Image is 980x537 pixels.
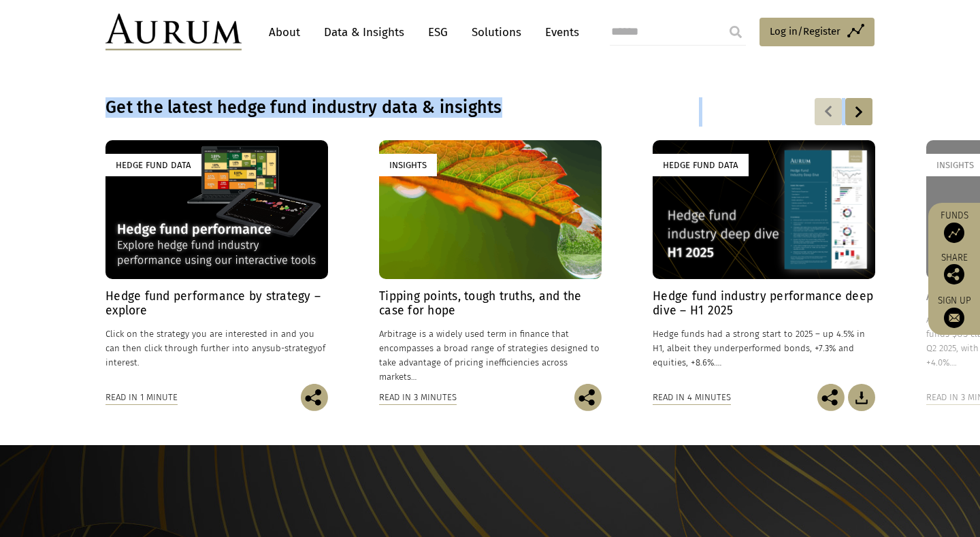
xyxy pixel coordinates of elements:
[770,23,840,39] span: Log in/Register
[653,140,875,384] a: Hedge Fund Data Hedge fund industry performance deep dive – H1 2025 Hedge funds had a strong star...
[379,289,602,318] h4: Tipping points, tough truths, and the case for hope
[653,327,875,370] p: Hedge funds had a strong start to 2025 – up 4.5% in H1, albeit they underperformed bonds, +7.3% a...
[574,384,602,411] img: Share this post
[421,20,455,45] a: ESG
[379,327,602,385] p: Arbitrage is a widely used term in finance that encompasses a broad range of strategies designed ...
[379,390,457,405] div: Read in 3 minutes
[105,289,328,318] h4: Hedge fund performance by strategy – explore
[105,97,699,118] h3: Get the latest hedge fund industry data & insights
[379,154,437,176] div: Insights
[465,20,528,45] a: Solutions
[848,384,875,411] img: Download Article
[935,210,973,243] a: Funds
[538,20,579,45] a: Events
[653,390,731,405] div: Read in 4 minutes
[722,18,749,46] input: Submit
[653,289,875,318] h4: Hedge fund industry performance deep dive – H1 2025
[817,384,845,411] img: Share this post
[105,327,328,370] p: Click on the strategy you are interested in and you can then click through further into any of in...
[935,253,973,284] div: Share
[105,154,201,176] div: Hedge Fund Data
[266,343,317,353] span: sub-strategy
[379,140,602,384] a: Insights Tipping points, tough truths, and the case for hope Arbitrage is a widely used term in f...
[935,295,973,328] a: Sign up
[105,140,328,384] a: Hedge Fund Data Hedge fund performance by strategy – explore Click on the strategy you are intere...
[759,18,875,46] a: Log in/Register
[301,384,328,411] img: Share this post
[262,20,307,45] a: About
[105,390,178,405] div: Read in 1 minute
[944,264,964,284] img: Share this post
[105,14,242,50] img: Aurum
[317,20,411,45] a: Data & Insights
[653,154,749,176] div: Hedge Fund Data
[944,308,964,328] img: Sign up to our newsletter
[944,223,964,243] img: Access Funds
